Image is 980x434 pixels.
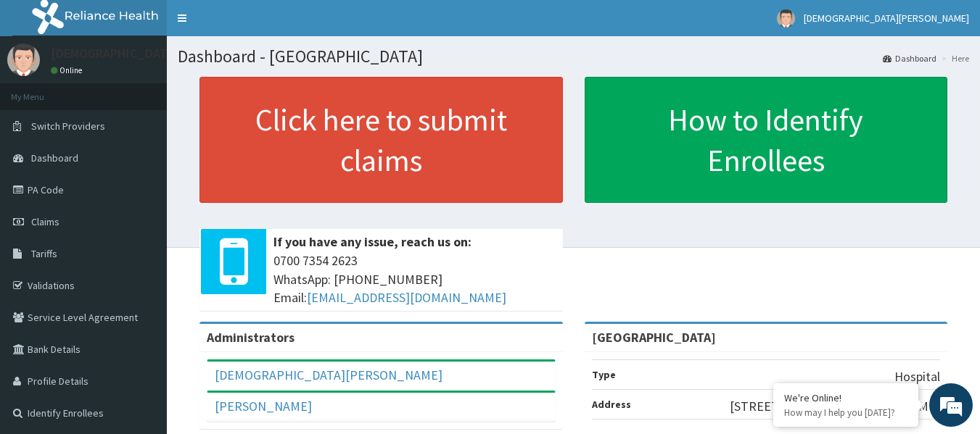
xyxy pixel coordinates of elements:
p: [DEMOGRAPHIC_DATA][PERSON_NAME] [51,47,274,60]
b: Administrators [207,329,295,346]
b: Address [592,398,631,411]
img: User Image [7,43,40,76]
p: Hospital [894,367,940,386]
a: [DEMOGRAPHIC_DATA][PERSON_NAME] [215,367,442,383]
a: Click here to submit claims [199,77,563,203]
a: How to Identify Enrollees [585,77,948,203]
li: Here [938,52,969,64]
b: If you have any issue, reach us on: [273,233,472,250]
a: Online [51,65,86,75]
span: [DEMOGRAPHIC_DATA][PERSON_NAME] [804,12,969,25]
h1: Dashboard - [GEOGRAPHIC_DATA] [178,47,969,66]
div: We're Online! [784,391,907,404]
span: Dashboard [31,151,78,164]
b: Type [592,368,616,381]
a: [PERSON_NAME] [215,398,312,414]
a: [EMAIL_ADDRESS][DOMAIN_NAME] [307,289,506,306]
span: Switch Providers [31,120,105,133]
p: [STREET_ADDRESS][PERSON_NAME] [730,397,940,416]
a: Dashboard [883,52,936,64]
strong: [GEOGRAPHIC_DATA] [592,329,716,346]
span: Claims [31,215,59,228]
img: User Image [777,9,795,28]
p: How may I help you today? [784,406,907,419]
span: 0700 7354 2623 WhatsApp: [PHONE_NUMBER] Email: [273,251,556,307]
span: Tariffs [31,247,57,260]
